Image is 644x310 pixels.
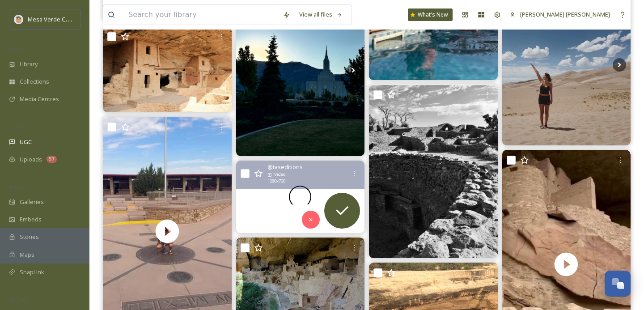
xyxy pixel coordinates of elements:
a: What's New [408,8,453,21]
img: #mesaverdenationalpark #nationalpark #nationalparkgeek #findyourpark #roadtrip #roadtripusa #hike... [103,26,232,112]
button: Open Chat [605,271,631,297]
span: SnapLink [20,268,44,276]
span: Mesa Verde Country [28,15,83,23]
span: [PERSON_NAME] [PERSON_NAME] [520,10,610,18]
span: 1280 x 720 [267,178,285,184]
span: Library [20,60,38,68]
a: [PERSON_NAME] [PERSON_NAME] [505,6,614,23]
span: SOCIALS [9,297,27,303]
span: Video [274,171,285,178]
span: COLLECT [9,124,28,131]
input: Search your library [124,5,279,25]
span: Uploads [20,155,42,164]
img: MVC%20SnapSea%20logo%20%281%29.png [14,15,23,24]
img: Aztec Ruins New Mexico #nikonphotography #aztecruins #fourcorners #newmexico #bnwphotography #anc... [369,85,498,258]
span: Maps [20,251,34,259]
span: WIDGETS [9,184,30,191]
span: Media Centres [20,95,59,103]
span: Stories [20,233,39,241]
span: Galleries [20,198,44,206]
span: @ taseditions [267,163,303,171]
div: 57 [47,156,57,163]
a: View all files [295,6,347,23]
span: UGC [20,138,32,146]
span: Collections [20,77,49,86]
span: MEDIA [9,46,25,53]
span: Embeds [20,215,42,224]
